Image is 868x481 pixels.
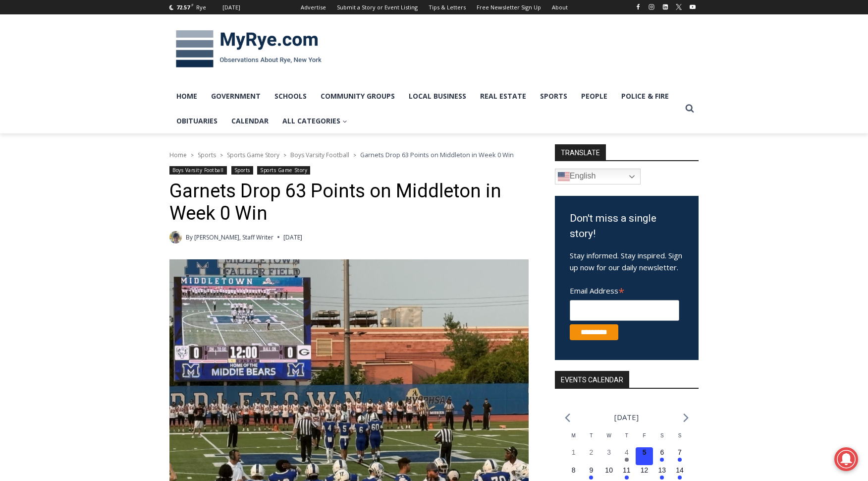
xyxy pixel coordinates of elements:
time: 3 [607,448,611,456]
time: 13 [658,466,666,474]
div: Tuesday [583,432,600,447]
button: 4 Has events [618,447,636,465]
div: [DATE] [222,3,240,12]
span: W [606,433,611,438]
h2: Events Calendar [555,371,629,388]
h1: Garnets Drop 63 Points on Middleton in Week 0 Win [169,180,529,225]
li: [DATE] [614,411,639,424]
a: Next month [683,413,689,422]
time: 10 [605,466,613,474]
a: Boys Varsity Football [290,151,349,159]
a: Home [169,84,204,109]
time: 2 [590,448,594,456]
a: Sports [198,151,216,159]
span: > [283,152,286,159]
p: Stay informed. Stay inspired. Sign up now for our daily newsletter. [570,249,684,273]
a: X [673,1,685,13]
a: People [574,84,614,109]
a: Sports [231,166,253,175]
button: 3 [600,447,618,465]
div: Sunday [671,432,689,447]
button: 7 Has events [671,447,689,465]
nav: Primary Navigation [169,84,681,134]
em: Has events [660,476,664,480]
a: Sports Game Story [257,166,310,175]
a: Instagram [646,1,657,13]
span: By [186,233,193,242]
button: 5 [636,447,653,465]
a: Linkedin [659,1,671,13]
div: Wednesday [600,432,618,447]
time: 6 [660,448,664,456]
nav: Breadcrumbs [169,150,529,160]
a: All Categories [275,109,354,133]
button: 2 [583,447,600,465]
div: Thursday [618,432,636,447]
h3: Don't miss a single story! [570,211,684,242]
span: > [220,152,223,159]
span: 72.57 [176,3,190,11]
div: Saturday [653,432,671,447]
a: Government [204,84,268,109]
a: Boys Varsity Football [169,166,227,175]
a: Previous month [565,413,570,422]
span: Garnets Drop 63 Points on Middleton in Week 0 Win [360,150,514,159]
a: Sports Game Story [227,151,279,159]
a: Sports [533,84,574,109]
span: All Categories [282,116,347,126]
time: 9 [590,466,594,474]
div: Rye [196,3,206,12]
a: English [555,169,641,184]
span: M [572,433,576,438]
a: Calendar [224,109,275,133]
span: S [678,433,682,438]
img: MyRye.com [169,23,328,75]
span: F [191,2,194,7]
a: Facebook [632,1,644,13]
a: Police & Fire [614,84,676,109]
img: (PHOTO: MyRye.com 2024 Head Intern, Editor and now Staff Writer Charlie Morris. Contributed.)Char... [169,231,182,243]
time: 1 [572,448,576,456]
button: 6 Has events [653,447,671,465]
em: Has events [625,476,629,480]
time: 14 [676,466,684,474]
time: 12 [641,466,649,474]
span: F [643,433,646,438]
img: en [558,171,570,182]
a: Community Groups [314,84,402,109]
span: > [353,152,356,159]
time: 4 [625,448,629,456]
span: S [660,433,664,438]
time: 11 [623,466,631,474]
a: Schools [268,84,314,109]
a: Real Estate [473,84,533,109]
a: YouTube [687,1,699,13]
em: Has events [678,476,682,480]
label: Email Address [570,281,679,299]
time: 7 [678,448,682,456]
div: Friday [636,432,653,447]
a: Obituaries [169,109,224,133]
a: Home [169,151,187,159]
span: T [590,433,593,438]
a: Author image [169,231,182,243]
em: Has events [660,458,664,462]
em: Has events [678,458,682,462]
div: Monday [565,432,583,447]
a: Local Business [402,84,473,109]
span: T [625,433,628,438]
span: > [191,152,194,159]
time: 5 [643,448,647,456]
time: [DATE] [283,233,302,242]
strong: TRANSLATE [555,144,606,160]
em: Has events [625,458,629,462]
time: 8 [572,466,576,474]
a: [PERSON_NAME], Staff Writer [194,233,273,241]
button: View Search Form [681,100,699,118]
button: 1 [565,447,583,465]
em: Has events [589,476,593,480]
